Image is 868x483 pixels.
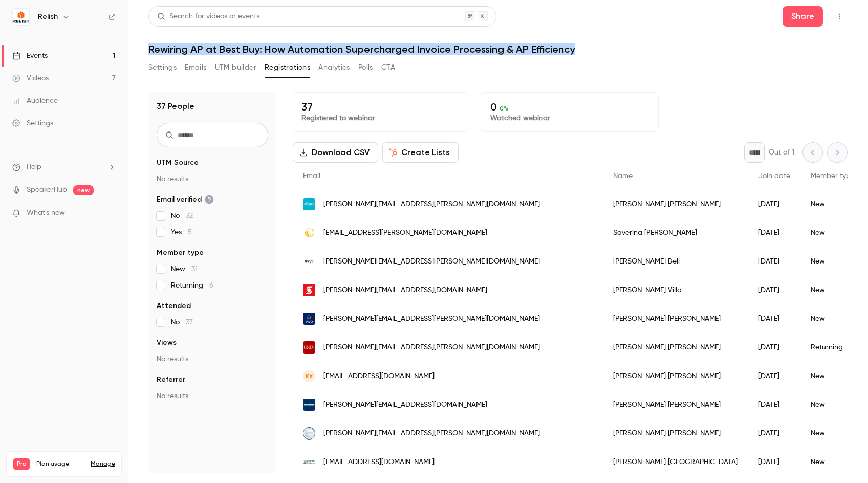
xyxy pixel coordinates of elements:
[148,59,177,76] button: Settings
[265,59,310,76] button: Registrations
[748,419,800,448] div: [DATE]
[191,266,198,273] span: 31
[185,59,206,76] button: Emails
[323,314,540,324] span: [PERSON_NAME][EMAIL_ADDRESS][PERSON_NAME][DOMAIN_NAME]
[800,276,865,304] div: New
[748,304,800,333] div: [DATE]
[91,460,115,468] a: Manage
[811,172,855,180] span: Member type
[303,460,315,464] img: boehringer-ingelheim.com
[381,59,395,76] button: CTA
[769,147,794,158] p: Out of 1
[800,419,865,448] div: New
[800,304,865,333] div: New
[27,208,65,218] span: What's new
[748,448,800,476] div: [DATE]
[358,59,373,76] button: Polls
[12,96,58,106] div: Audience
[186,212,193,219] span: 32
[171,211,193,221] span: No
[800,448,865,476] div: New
[748,362,800,390] div: [DATE]
[490,101,649,113] p: 0
[12,51,48,61] div: Events
[323,256,540,267] span: [PERSON_NAME][EMAIL_ADDRESS][PERSON_NAME][DOMAIN_NAME]
[603,218,748,247] div: Saverina [PERSON_NAME]
[783,6,823,27] button: Share
[800,190,865,218] div: New
[157,158,199,168] span: UTM Source
[157,11,259,22] div: Search for videos or events
[613,172,633,180] span: Name
[157,391,268,401] p: No results
[157,100,194,113] h1: 37 People
[73,185,94,195] span: new
[603,448,748,476] div: [PERSON_NAME] [GEOGRAPHIC_DATA]
[323,371,435,382] span: [EMAIL_ADDRESS][DOMAIN_NAME]
[303,227,315,239] img: sunlife.com
[323,400,487,410] span: [PERSON_NAME][EMAIL_ADDRESS][DOMAIN_NAME]
[103,209,116,218] iframe: Noticeable Trigger
[303,172,320,180] span: Email
[303,341,315,354] img: unlv.edu
[303,284,315,296] img: scotiabank.com
[303,427,315,440] img: elcatex.com
[171,317,193,327] span: No
[303,399,315,411] img: huntsman.com
[603,247,748,276] div: [PERSON_NAME] Bell
[603,304,748,333] div: [PERSON_NAME] [PERSON_NAME]
[303,313,315,325] img: vivoconsulting.com
[12,162,116,172] li: help-dropdown-opener
[157,375,185,385] span: Referrer
[157,338,177,348] span: Views
[748,276,800,304] div: [DATE]
[303,255,315,268] img: thryv.com
[12,118,53,128] div: Settings
[186,319,193,326] span: 37
[603,276,748,304] div: [PERSON_NAME] Villa
[603,333,748,362] div: [PERSON_NAME] [PERSON_NAME]
[800,218,865,247] div: New
[148,43,848,55] h1: Rewiring AP at Best Buy: How Automation Supercharged Invoice Processing & AP Efficiency
[157,174,268,184] p: No results
[603,419,748,448] div: [PERSON_NAME] [PERSON_NAME]
[748,390,800,419] div: [DATE]
[318,59,350,76] button: Analytics
[800,247,865,276] div: New
[301,101,461,113] p: 37
[38,12,58,22] h6: Relish
[323,199,540,210] span: [PERSON_NAME][EMAIL_ADDRESS][PERSON_NAME][DOMAIN_NAME]
[171,227,192,237] span: Yes
[490,113,649,123] p: Watched webinar
[303,198,315,210] img: mrcooper.com
[800,362,865,390] div: New
[157,158,268,401] section: facet-groups
[603,362,748,390] div: [PERSON_NAME] [PERSON_NAME]
[323,285,487,296] span: [PERSON_NAME][EMAIL_ADDRESS][DOMAIN_NAME]
[323,428,540,439] span: [PERSON_NAME][EMAIL_ADDRESS][PERSON_NAME][DOMAIN_NAME]
[748,247,800,276] div: [DATE]
[603,390,748,419] div: [PERSON_NAME] [PERSON_NAME]
[215,59,256,76] button: UTM builder
[157,248,204,258] span: Member type
[382,142,459,163] button: Create Lists
[306,371,313,381] span: KX
[188,229,192,236] span: 5
[301,113,461,123] p: Registered to webinar
[171,264,198,274] span: New
[500,105,509,112] span: 0 %
[27,162,41,172] span: Help
[157,301,191,311] span: Attended
[293,142,378,163] button: Download CSV
[323,228,487,238] span: [EMAIL_ADDRESS][PERSON_NAME][DOMAIN_NAME]
[603,190,748,218] div: [PERSON_NAME] [PERSON_NAME]
[36,460,84,468] span: Plan usage
[13,458,30,470] span: Pro
[758,172,790,180] span: Join date
[323,457,435,468] span: [EMAIL_ADDRESS][DOMAIN_NAME]
[209,282,213,289] span: 6
[171,280,213,291] span: Returning
[748,190,800,218] div: [DATE]
[157,354,268,364] p: No results
[800,333,865,362] div: Returning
